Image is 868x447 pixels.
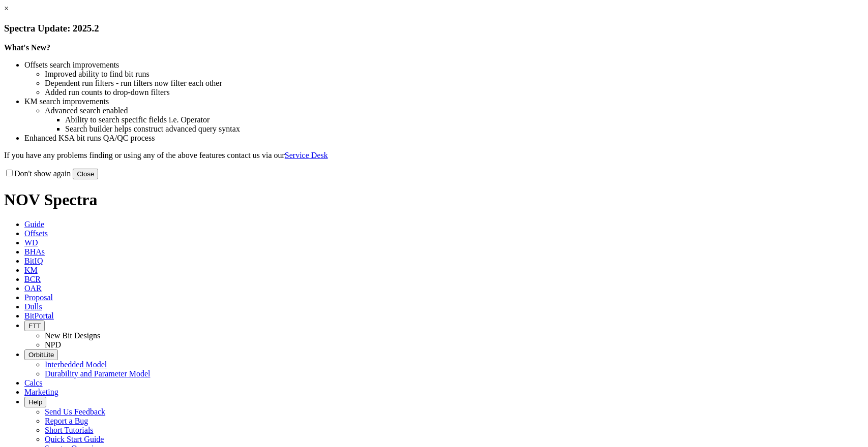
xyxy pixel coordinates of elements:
[4,23,864,34] h3: Spectra Update: 2025.2
[4,190,864,209] h1: NOV Spectra
[4,4,9,13] a: ×
[24,238,38,247] span: WD
[24,284,42,293] span: OAR
[28,322,41,330] span: FTT
[24,302,42,311] span: Dulls
[45,360,107,369] a: Interbedded Model
[4,151,864,160] p: If you have any problems finding or using any of the above features contact us via our
[24,97,864,106] li: KM search improvements
[45,340,61,349] a: NPD
[285,151,328,159] a: Service Desk
[65,124,864,134] li: Search builder helps construct advanced query syntax
[24,247,45,256] span: BHAs
[45,407,105,416] a: Send Us Feedback
[6,170,13,176] input: Don't show again
[4,169,71,178] label: Don't show again
[24,257,43,265] span: BitIQ
[45,369,151,378] a: Durability and Parameter Model
[73,169,98,179] button: Close
[45,106,864,115] li: Advanced search enabled
[4,43,50,52] strong: What's New?
[24,388,58,396] span: Marketing
[24,311,54,320] span: BitPortal
[28,351,54,359] span: OrbitLite
[45,70,864,79] li: Improved ability to find bit runs
[24,293,53,302] span: Proposal
[45,79,864,88] li: Dependent run filters - run filters now filter each other
[24,134,864,143] li: Enhanced KSA bit runs QA/QC process
[24,378,43,387] span: Calcs
[65,115,864,124] li: Ability to search specific fields i.e. Operator
[24,220,44,229] span: Guide
[24,275,41,283] span: BCR
[45,88,864,97] li: Added run counts to drop-down filters
[28,398,42,406] span: Help
[45,331,100,340] a: New Bit Designs
[24,266,38,274] span: KM
[24,60,864,70] li: Offsets search improvements
[45,417,88,425] a: Report a Bug
[45,435,104,443] a: Quick Start Guide
[45,426,94,434] a: Short Tutorials
[24,229,48,238] span: Offsets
